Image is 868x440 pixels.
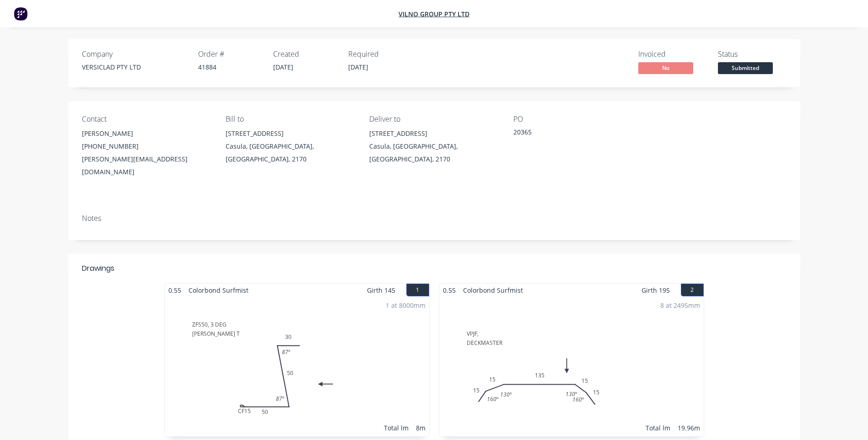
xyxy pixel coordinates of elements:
div: Casula, [GEOGRAPHIC_DATA], [GEOGRAPHIC_DATA], 2170 [226,140,355,166]
a: Vilno Group Pty Ltd [399,10,469,18]
div: Notes [82,214,787,223]
div: 19.96m [678,423,700,433]
span: Submitted [718,62,773,74]
div: Invoiced [638,50,707,59]
button: 1 [406,284,429,296]
span: Colorbond Surfmist [185,284,252,297]
span: Colorbond Surfmist [459,284,527,297]
div: [STREET_ADDRESS] [226,127,355,140]
span: [DATE] [273,63,293,71]
div: Bill to [226,115,355,123]
div: Casula, [GEOGRAPHIC_DATA], [GEOGRAPHIC_DATA], 2170 [369,140,498,166]
div: Contact [82,115,211,123]
div: [STREET_ADDRESS] [369,127,498,140]
span: [DATE] [348,63,368,71]
div: Order # [198,50,262,59]
div: 41884 [198,62,262,72]
div: [PERSON_NAME][PHONE_NUMBER][PERSON_NAME][EMAIL_ADDRESS][DOMAIN_NAME] [82,127,211,178]
span: Girth 145 [367,284,395,297]
div: 20365 [513,127,628,140]
div: 1 at 8000mm [386,300,426,310]
img: Factory [14,7,27,21]
span: 0.55 [439,284,459,297]
div: PO [513,115,642,123]
div: Required [348,50,412,59]
div: Drawings [82,263,114,274]
span: No [638,62,693,74]
span: 0.55 [165,284,185,297]
div: [PERSON_NAME] [82,127,211,140]
div: [PHONE_NUMBER] [82,140,211,153]
div: Deliver to [369,115,498,123]
div: [STREET_ADDRESS]Casula, [GEOGRAPHIC_DATA], [GEOGRAPHIC_DATA], 2170 [226,127,355,166]
button: 2 [681,284,704,296]
div: Created [273,50,337,59]
div: Company [82,50,187,59]
div: [PERSON_NAME][EMAIL_ADDRESS][DOMAIN_NAME] [82,153,211,178]
div: Status [718,50,787,59]
div: VPJF,DECKMASTER15151351515160º130º130º160º8 at 2495mmTotal lm19.96m [439,297,704,436]
div: ZFS50, 3 DEG[PERSON_NAME] TCF1550503087º87º1 at 8000mmTotal lm8m [165,297,429,436]
div: 8 at 2495mm [660,300,700,310]
div: Total lm [646,423,670,433]
div: [STREET_ADDRESS]Casula, [GEOGRAPHIC_DATA], [GEOGRAPHIC_DATA], 2170 [369,127,498,166]
div: Total lm [384,423,409,433]
div: VERSICLAD PTY LTD [82,62,187,72]
div: 8m [416,423,426,433]
span: Girth 195 [642,284,670,297]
